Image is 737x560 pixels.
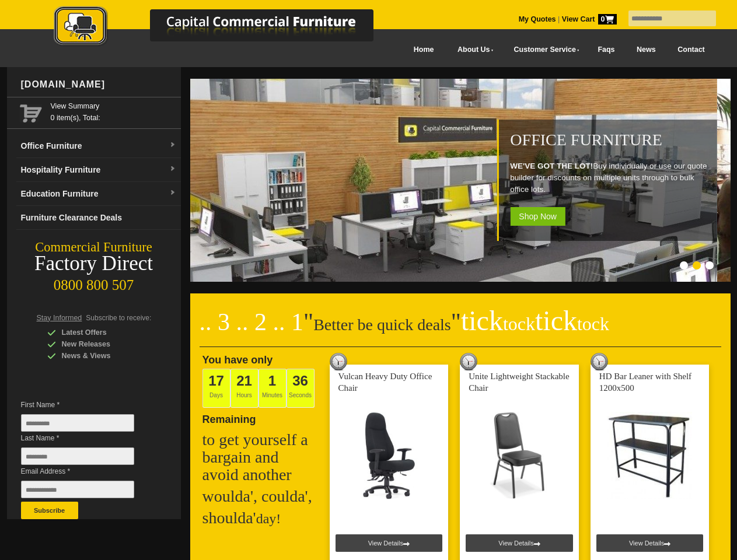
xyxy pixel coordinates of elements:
a: Education Furnituredropdown [16,182,181,206]
span: " [451,309,609,335]
img: tick tock deal clock [591,353,608,370]
input: Email Address * [21,481,134,498]
span: tock [577,313,609,334]
a: Contact [666,37,715,63]
a: Customer Service [501,37,586,63]
input: Last Name * [21,447,134,465]
a: My Quotes [519,15,556,23]
img: dropdown [169,142,176,149]
a: View Cart0 [560,15,616,23]
a: Office Furnituredropdown [16,134,181,158]
span: tock [503,313,535,334]
span: day! [256,511,281,526]
span: Email Address * [21,466,152,477]
a: Hospitality Furnituredropdown [16,158,181,182]
span: First Name * [21,399,152,411]
li: Page dot 2 [693,261,701,269]
span: Hours [230,369,259,408]
span: Shop Now [510,207,565,226]
span: 0 item(s), Total: [51,100,176,122]
span: Seconds [287,369,315,408]
div: 0800 800 507 [7,271,181,293]
span: Minutes [259,369,287,408]
a: News [626,37,666,63]
span: 17 [208,373,224,388]
a: About Us [445,37,501,63]
div: Latest Offers [47,327,158,338]
a: Capital Commercial Furniture Logo [22,6,430,52]
div: New Releases [47,338,158,350]
span: tick tick [461,305,609,336]
input: First Name * [21,414,134,432]
h2: to get yourself a bargain and avoid another [202,431,319,484]
h2: Better be quick deals [200,312,721,347]
div: Commercial Furniture [7,239,181,256]
span: 21 [236,373,252,388]
img: dropdown [169,166,176,173]
span: Days [202,369,230,408]
span: You have only [202,354,273,366]
img: Capital Commercial Furniture Logo [22,6,430,48]
span: 0 [598,14,617,24]
h2: woulda', coulda', [202,488,319,505]
div: Factory Direct [7,256,181,272]
span: Subscribe to receive: [86,314,151,322]
span: 36 [292,373,308,388]
span: 1 [268,373,276,388]
img: dropdown [169,190,176,197]
li: Page dot 3 [705,261,714,269]
strong: View Cart [562,15,617,23]
span: Last Name * [21,432,152,444]
img: tick tock deal clock [330,353,347,370]
span: " [303,309,313,335]
a: View Summary [51,100,176,112]
button: Subscribe [21,502,78,519]
p: Buy individually or use our quote builder for discounts on multiple units through to bulk office ... [510,160,711,195]
div: [DOMAIN_NAME] [16,67,181,102]
span: Remaining [202,409,256,425]
span: .. 3 .. 2 .. 1 [200,309,304,335]
h2: shoulda' [202,509,319,527]
a: Furniture Clearance Deals [16,206,181,230]
strong: WE'VE GOT THE LOT! [510,162,593,170]
li: Page dot 1 [680,261,688,269]
img: Office Furniture [176,79,719,282]
img: tick tock deal clock [460,353,477,370]
a: Faqs [587,37,626,63]
div: News & Views [47,350,158,362]
h1: Office Furniture [510,131,711,149]
span: Stay Informed [37,314,82,322]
